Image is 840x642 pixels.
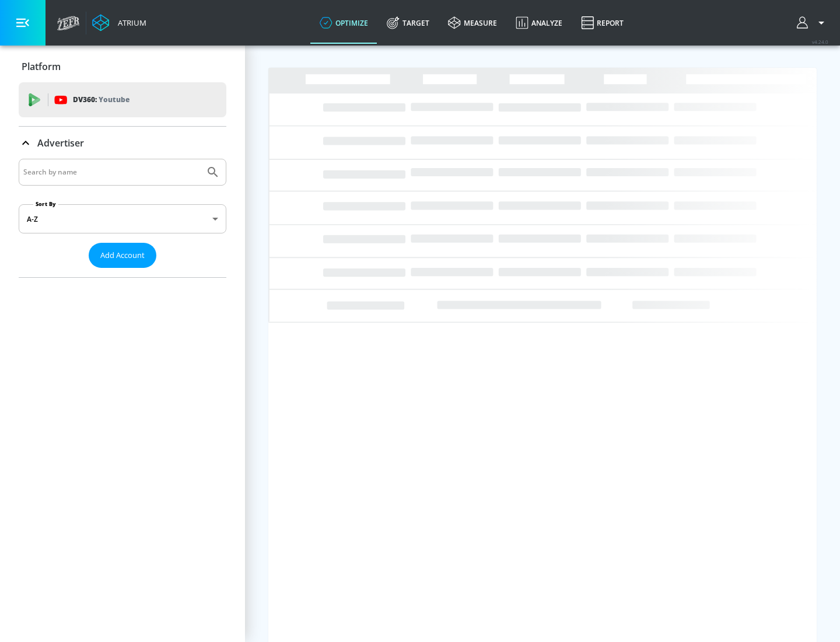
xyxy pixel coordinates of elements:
[73,93,129,106] p: DV360:
[439,2,506,44] a: measure
[19,127,226,159] div: Advertiser
[377,2,439,44] a: Target
[37,137,84,149] p: Advertiser
[506,2,572,44] a: Analyze
[23,165,200,180] input: Search by name
[89,243,156,268] button: Add Account
[19,82,226,117] div: DV360: Youtube
[19,50,226,83] div: Platform
[92,14,146,32] a: Atrium
[812,39,828,45] span: v 4.24.0
[22,60,61,73] p: Platform
[99,93,129,106] p: Youtube
[33,200,58,208] label: Sort By
[572,2,633,44] a: Report
[113,18,146,28] div: Atrium
[100,249,145,262] span: Add Account
[19,204,226,233] div: A-Z
[310,2,377,44] a: optimize
[19,159,226,277] div: Advertiser
[19,268,226,277] nav: list of Advertiser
